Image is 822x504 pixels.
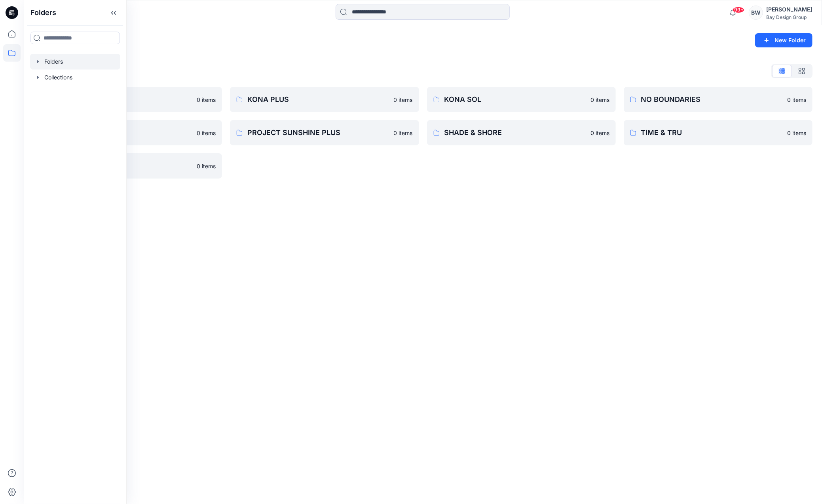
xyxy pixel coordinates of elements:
[394,129,413,137] p: 0 items
[394,96,413,104] p: 0 items
[427,120,616,145] a: SHADE & SHORE0 items
[444,127,586,138] p: SHADE & SHORE
[749,6,763,20] div: BW
[787,96,806,104] p: 0 items
[197,162,216,170] p: 0 items
[590,96,609,104] p: 0 items
[755,33,813,47] button: New Folder
[230,120,419,145] a: PROJECT SUNSHINE PLUS0 items
[33,153,222,179] a: WILD FABLE0 items
[197,96,216,104] p: 0 items
[766,5,812,14] div: [PERSON_NAME]
[641,127,782,138] p: TIME & TRU
[733,7,744,13] span: 99+
[641,94,782,105] p: NO BOUNDARIES
[247,127,389,138] p: PROJECT SUNSHINE PLUS
[33,87,222,112] a: DIGITAL ASSETS0 items
[427,87,616,112] a: KONA SOL0 items
[247,94,389,105] p: KONA PLUS
[624,120,813,145] a: TIME & TRU0 items
[230,87,419,112] a: KONA PLUS0 items
[787,129,806,137] p: 0 items
[197,129,216,137] p: 0 items
[624,87,813,112] a: NO BOUNDARIES0 items
[590,129,609,137] p: 0 items
[766,14,812,20] div: Bay Design Group
[444,94,586,105] p: KONA SOL
[33,120,222,145] a: PROJECT SUNSHINE0 items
